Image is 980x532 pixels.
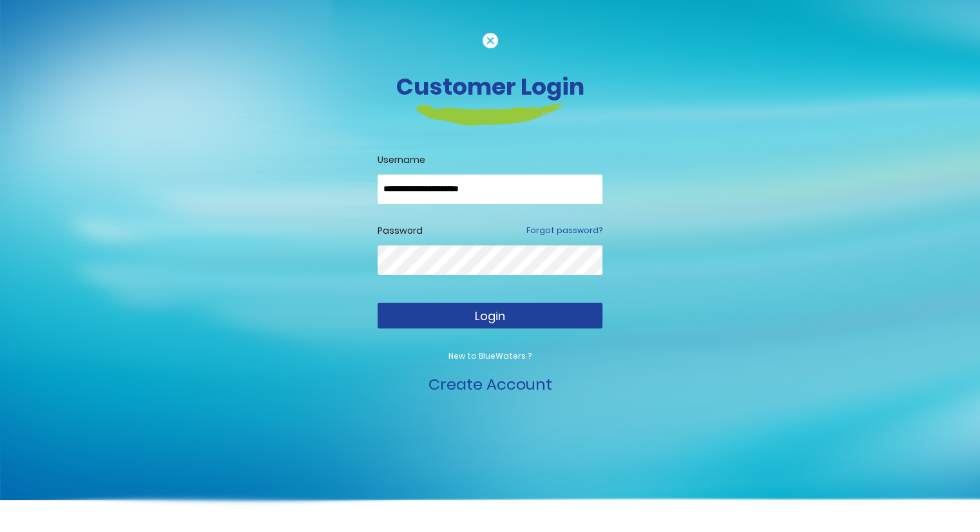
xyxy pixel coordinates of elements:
[133,73,848,100] h3: Customer Login
[378,224,423,238] label: Password
[483,33,498,48] img: cancel
[428,374,552,395] a: Create Account
[416,104,564,126] img: login-heading-border.png
[475,308,505,324] span: Login
[378,153,602,167] label: Username
[378,350,602,362] p: New to BlueWaters ?
[526,225,602,236] a: Forgot password?
[378,303,602,328] button: Login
